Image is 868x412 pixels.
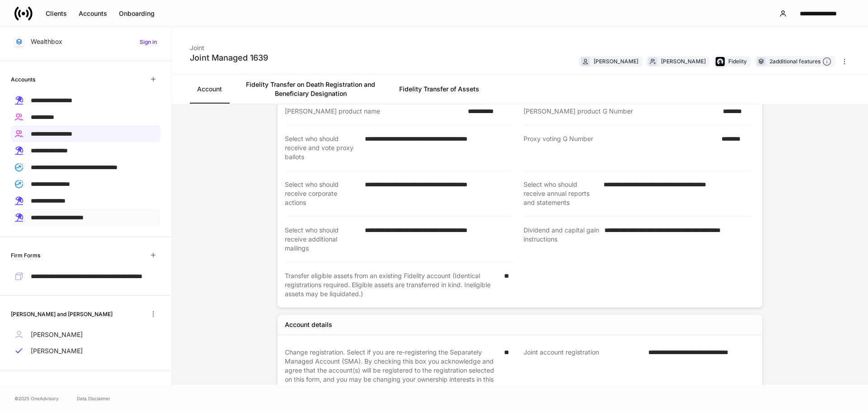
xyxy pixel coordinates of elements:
button: Accounts [73,6,113,21]
div: [PERSON_NAME] [661,57,706,66]
div: Joint account registration [524,348,643,402]
div: Select who should receive corporate actions [285,180,359,207]
button: Onboarding [113,6,160,21]
p: Wealthbox [31,37,62,46]
button: Clients [40,6,73,21]
div: Account details [285,320,332,329]
div: Select who should receive and vote proxy ballots [285,134,359,161]
a: Account [190,75,229,104]
div: [PERSON_NAME] product name [285,107,462,116]
a: Fidelity Transfer on Death Registration and Beneficiary Designation [229,75,392,104]
div: [PERSON_NAME] [594,57,638,66]
div: Fidelity [728,57,747,66]
a: WealthboxSign in [11,33,160,50]
div: Transfer eligible assets from an existing Fidelity account (Identical registrations required. Eli... [285,271,499,298]
div: Change registration. Select if you are re-registering the Separately Managed Account (SMA). By ch... [285,348,499,402]
div: Dividend and capital gain instructions [524,226,599,253]
div: 2 additional features [769,57,831,66]
h6: Firm Forms [11,251,40,260]
p: [PERSON_NAME] [31,330,83,339]
div: Joint [190,38,268,52]
div: [PERSON_NAME] product G Number [524,107,717,116]
div: Accounts [79,9,107,18]
span: © 2025 OneAdvisory [14,395,59,402]
div: Select who should receive additional mailings [285,226,359,253]
div: Proxy voting G Number [524,134,716,161]
h6: [PERSON_NAME] and [PERSON_NAME] [11,310,113,318]
h6: Accounts [11,75,35,84]
a: Fidelity Transfer of Assets [392,75,486,104]
div: Select who should receive annual reports and statements [524,180,598,207]
a: Data Disclaimer [77,395,110,402]
p: [PERSON_NAME] [31,346,83,355]
div: Clients [46,9,67,18]
a: [PERSON_NAME] [11,343,160,359]
div: Joint Managed 1639 [190,52,268,63]
h6: Sign in [140,38,157,46]
a: [PERSON_NAME] [11,327,160,343]
div: Onboarding [119,9,155,18]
